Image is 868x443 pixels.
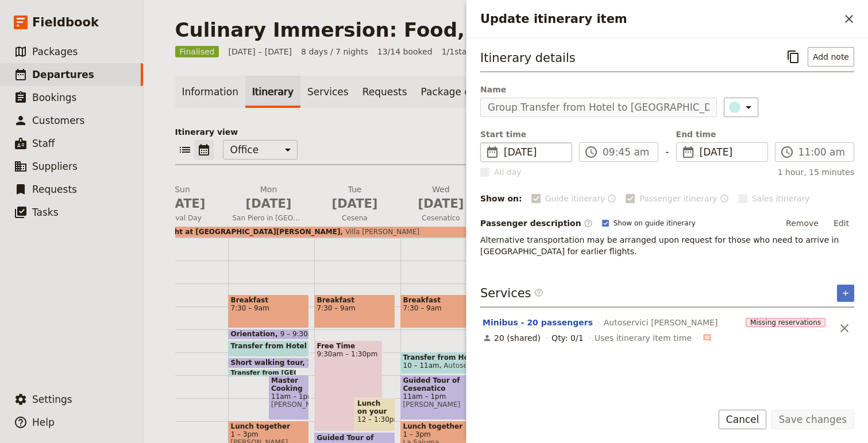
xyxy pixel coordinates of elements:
span: Arrival Day [142,213,223,223]
h2: Sun [146,184,219,212]
h2: Tue [319,184,391,212]
div: ​ [730,100,755,114]
span: 12 – 1:30pm [357,415,392,423]
div: Transfer from Hotel to [GEOGRAPHIC_DATA] [228,340,309,357]
span: 13/14 booked [377,46,433,57]
span: Cesena [314,213,396,223]
span: Help [32,417,55,428]
label: Passenger description [480,217,593,229]
h2: Mon [233,184,305,212]
button: Sun [DATE]Arrival Day [142,184,228,226]
span: Fieldbook [32,14,99,31]
span: [DATE] [233,195,305,212]
span: 1 – 3pm [403,430,479,438]
span: Lunch on your own [357,399,392,415]
div: Breakfast7:30 – 9am [228,294,309,328]
span: Uses itinerary item time [595,332,692,344]
span: Lunch together [231,422,306,430]
div: Overnight at [GEOGRAPHIC_DATA][PERSON_NAME]Villa [PERSON_NAME] [142,227,738,237]
a: Services [300,76,356,108]
span: 8 days / 7 nights [301,46,368,57]
span: [PERSON_NAME] [271,401,306,409]
span: Start time [480,129,572,140]
span: 10 – 11am [403,362,439,370]
button: Close drawer [839,9,859,29]
span: Free Time [317,342,380,350]
h2: Wed [405,184,477,212]
span: Suppliers [32,161,78,172]
span: [DATE] [405,195,477,212]
span: Bookings [32,92,76,103]
span: [DATE] [700,145,761,159]
span: All day [494,166,522,178]
button: Tue [DATE]Cesena [314,184,400,226]
span: [DATE] – [DATE] [228,46,292,57]
span: Transfer from Hotel to [GEOGRAPHIC_DATA] [403,353,479,362]
span: Cesenatico [400,213,482,223]
span: Customers [32,115,84,126]
span: Staff [32,138,55,149]
span: [DATE] [319,195,391,212]
span: Departures [32,69,94,80]
button: ​ [724,98,758,117]
span: 1 hour, 15 minutes [778,166,854,178]
div: Free Time9:30am – 1:30pm [314,340,383,432]
span: 9 – 9:30am [280,330,319,338]
h2: Update itinerary item [480,10,839,28]
span: ​ [584,219,593,228]
div: Show on: [480,193,522,204]
span: Short walking tour [231,359,307,367]
input: Name [480,98,717,117]
span: Master Cooking Class [271,376,306,393]
button: Add note [808,47,854,67]
span: Alternative transportation may be arranged upon request for those who need to arrive in [GEOGRAPH... [480,235,842,256]
input: ​ [798,145,847,159]
h3: Services [480,285,543,302]
div: Breakfast7:30 – 9am [400,294,481,328]
div: Transfer from [GEOGRAPHIC_DATA] in [GEOGRAPHIC_DATA] to [GEOGRAPHIC_DATA] [228,369,297,377]
div: 20 (shared) [483,332,541,344]
span: 7:30 – 9am [403,304,479,312]
div: Guided Tour of Cesenatico11am – 1pm[PERSON_NAME] [400,375,481,420]
a: Itinerary [245,76,300,108]
div: Orientation9 – 9:30am [228,329,309,340]
span: Breakfast [317,296,392,304]
span: Settings [32,394,72,405]
span: Villa [PERSON_NAME] [340,228,419,236]
button: List view [175,140,195,160]
span: Guide itinerary [545,193,605,204]
span: 11am – 1pm [271,393,306,401]
span: 9:30am – 1:30pm [317,350,380,358]
span: Missing reservations [746,318,825,327]
span: 10:15 – 10:45am [307,359,366,367]
span: Tasks [32,207,59,218]
span: End time [676,129,768,140]
span: 1 – 3pm [231,430,306,438]
span: Breakfast [403,296,479,304]
button: Time shown on passenger itinerary [720,192,729,205]
span: Show on guide itinerary [614,219,696,228]
span: Breakfast [231,296,306,304]
div: Qty: 0/1 [551,332,583,344]
span: Autoservici [PERSON_NAME] [604,317,718,328]
a: Requests [356,76,414,108]
div: Master Cooking Class11am – 1pm[PERSON_NAME] [268,375,309,420]
span: [DATE] [504,145,565,159]
span: Transfer from Hotel to [GEOGRAPHIC_DATA] [231,342,406,350]
span: Lunch together [403,422,479,430]
button: Copy itinerary item [784,47,803,67]
a: Package options [414,76,507,108]
span: 1 / 1 staff assigned [442,46,511,57]
span: ​ [681,145,695,159]
span: ​ [534,288,543,302]
input: ​ [603,145,651,159]
span: Autoservici [PERSON_NAME] [439,362,542,370]
span: [DATE] [146,195,219,212]
button: Edit [828,215,854,232]
button: Save changes [771,410,854,429]
span: Packages [32,46,78,57]
button: Wed [DATE]Cesenatico [400,184,487,226]
span: ​ [584,145,598,159]
span: ​ [703,333,712,343]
